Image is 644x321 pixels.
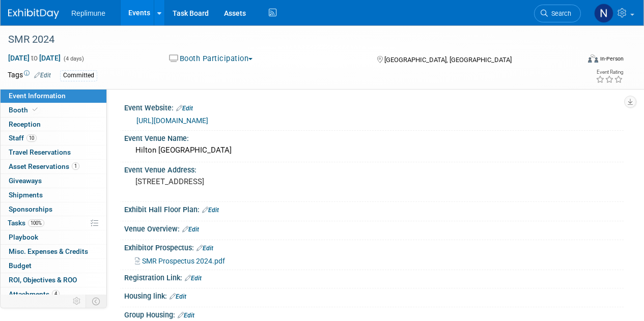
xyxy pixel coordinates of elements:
[60,70,97,81] div: Committed
[9,92,66,100] span: Event Information
[1,145,106,159] a: Travel Reservations
[136,116,208,125] a: [URL][DOMAIN_NAME]
[124,307,624,320] div: Group Housing:
[124,202,624,215] div: Exhibit Hall Floor Plan:
[142,257,225,265] span: SMR Prospectus 2024.pdf
[9,247,88,255] span: Misc. Expenses & Credits
[124,270,624,283] div: Registration Link:
[124,221,624,235] div: Venue Overview:
[534,5,581,22] a: Search
[9,191,43,199] span: Shipments
[9,120,41,128] span: Reception
[534,53,624,68] div: Event Format
[1,160,106,173] a: Asset Reservations1
[384,56,512,64] span: [GEOGRAPHIC_DATA], [GEOGRAPHIC_DATA]
[9,233,38,241] span: Playbook
[28,219,44,227] span: 100%
[132,142,616,158] div: Hilton [GEOGRAPHIC_DATA]
[124,240,624,253] div: Exhibitor Prospectus:
[170,293,186,300] a: Edit
[33,107,38,112] i: Booth reservation complete
[34,72,51,79] a: Edit
[1,245,106,258] a: Misc. Expenses & Credits
[9,148,71,156] span: Travel Reservations
[600,55,624,63] div: In-Person
[8,70,51,81] td: Tags
[124,288,624,302] div: Housing link:
[596,70,623,75] div: Event Rating
[1,174,106,188] a: Giveaways
[1,259,106,273] a: Budget
[30,54,39,62] span: to
[1,273,106,287] a: ROI, Objectives & ROO
[9,134,37,142] span: Staff
[135,177,321,186] pre: [STREET_ADDRESS]
[1,118,106,131] a: Reception
[124,131,624,143] div: Event Venue Name:
[1,89,106,103] a: Event Information
[9,205,52,213] span: Sponsorships
[8,53,61,63] span: [DATE] [DATE]
[52,290,60,298] span: 4
[124,162,624,175] div: Event Venue Address:
[1,188,106,202] a: Shipments
[548,10,571,17] span: Search
[185,275,202,282] a: Edit
[63,55,84,62] span: (4 days)
[9,290,60,298] span: Attachments
[1,230,106,244] a: Playbook
[1,216,106,230] a: Tasks100%
[178,312,194,319] a: Edit
[594,4,613,23] img: Nicole Schaeffner
[588,54,598,63] img: Format-Inperson.png
[86,295,107,308] td: Toggle Event Tabs
[202,207,219,214] a: Edit
[9,177,42,185] span: Giveaways
[165,53,257,64] button: Booth Participation
[9,261,32,270] span: Budget
[135,257,225,265] a: SMR Prospectus 2024.pdf
[1,131,106,145] a: Staff10
[9,106,40,114] span: Booth
[1,202,106,216] a: Sponsorships
[8,9,59,19] img: ExhibitDay
[71,9,105,17] span: Replimune
[5,31,571,49] div: SMR 2024
[72,162,79,170] span: 1
[197,245,213,252] a: Edit
[1,103,106,117] a: Booth
[68,295,86,308] td: Personalize Event Tab Strip
[1,287,106,301] a: Attachments4
[9,276,77,284] span: ROI, Objectives & ROO
[9,162,79,170] span: Asset Reservations
[182,226,199,233] a: Edit
[124,100,624,113] div: Event Website:
[8,219,44,227] span: Tasks
[176,105,193,112] a: Edit
[26,134,37,142] span: 10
